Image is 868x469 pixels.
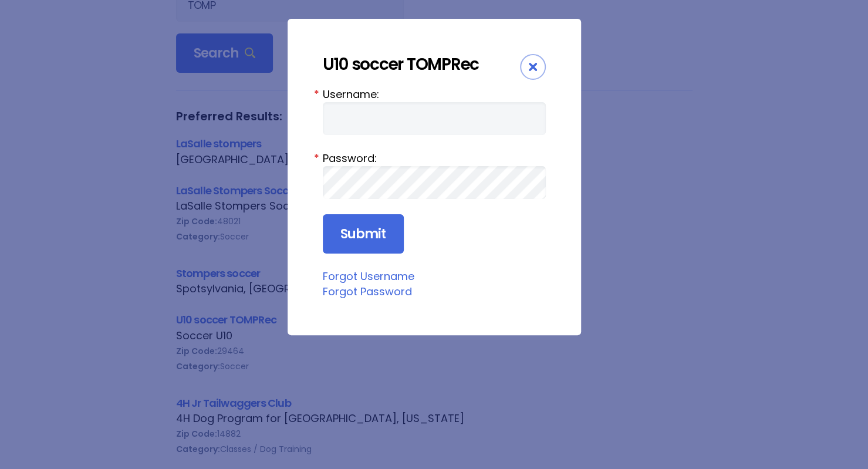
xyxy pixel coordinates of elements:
[323,214,404,254] input: Submit
[323,150,546,166] label: Password:
[323,284,412,299] a: Forgot Password
[520,54,546,80] div: Close
[323,54,520,75] div: U10 soccer TOMPRec
[323,269,414,284] a: Forgot Username
[323,86,546,102] label: Username:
